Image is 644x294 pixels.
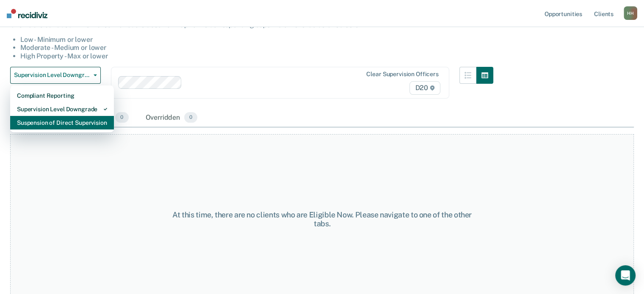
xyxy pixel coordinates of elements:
[17,89,107,102] div: Compliant Reporting
[20,36,493,44] li: Low - Minimum or lower
[615,265,636,286] div: Open Intercom Messenger
[17,102,107,116] div: Supervision Level Downgrade
[144,109,199,127] div: Overridden0
[14,71,90,79] span: Supervision Level Downgrade
[166,210,478,228] div: At this time, there are no clients who are Eligible Now. Please navigate to one of the other tabs.
[624,6,637,20] button: HH
[20,52,493,60] li: High Property - Max or lower
[624,6,637,20] div: H H
[409,81,440,95] span: D20
[184,112,197,123] span: 0
[20,44,493,52] li: Moderate - Medium or lower
[10,67,101,84] button: Supervision Level Downgrade
[7,9,47,18] img: Recidiviz
[115,112,128,123] span: 0
[17,116,107,129] div: Suspension of Direct Supervision
[366,71,438,78] div: Clear supervision officers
